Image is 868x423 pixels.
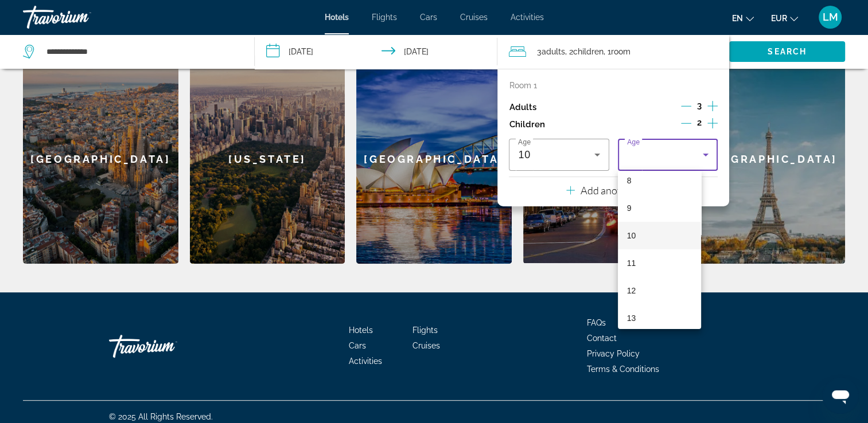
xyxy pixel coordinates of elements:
[618,222,701,249] mat-option: 10 years old
[627,229,636,242] span: 10
[618,167,701,194] mat-option: 8 years old
[627,284,636,297] span: 12
[618,194,701,222] mat-option: 9 years old
[822,377,859,414] iframe: Bouton de lancement de la fenêtre de messagerie
[627,311,636,325] span: 13
[618,249,701,277] mat-option: 11 years old
[627,256,636,270] span: 11
[618,304,701,332] mat-option: 13 years old
[627,201,632,215] span: 9
[618,277,701,304] mat-option: 12 years old
[627,174,632,187] span: 8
